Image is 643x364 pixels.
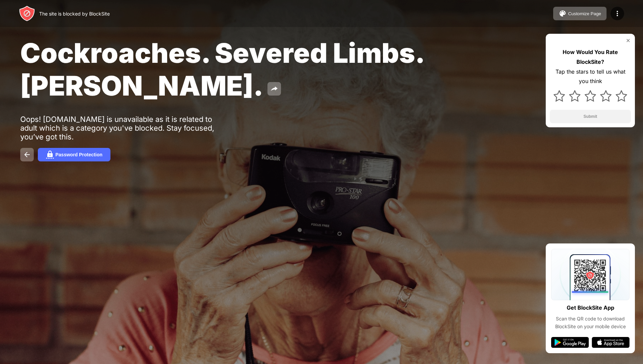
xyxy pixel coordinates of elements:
[567,303,614,313] div: Get BlockSite App
[551,315,629,330] div: Scan the QR code to download BlockSite on your mobile device
[20,115,229,141] div: Oops! [DOMAIN_NAME] is unavailable as it is related to adult which is a category you've blocked. ...
[553,7,607,20] button: Customize Page
[551,249,629,300] img: qrcode.svg
[613,9,621,18] img: menu-icon.svg
[569,90,581,102] img: star.svg
[568,11,601,16] div: Customize Page
[625,38,631,43] img: rate-us-close.svg
[46,151,54,159] img: password.svg
[55,152,102,157] div: Password Protection
[19,5,35,22] img: header-logo.svg
[39,11,110,17] div: The site is blocked by BlockSite
[616,90,627,102] img: star.svg
[38,148,110,161] button: Password Protection
[550,47,631,67] div: How Would You Rate BlockSite?
[554,90,565,102] img: star.svg
[550,110,631,123] button: Submit
[20,36,423,102] span: Cockroaches. Severed Limbs. [PERSON_NAME].
[600,90,612,102] img: star.svg
[559,9,567,18] img: pallet.svg
[592,337,629,348] img: app-store.svg
[585,90,596,102] img: star.svg
[551,337,589,348] img: google-play.svg
[23,151,31,159] img: back.svg
[270,85,278,93] img: share.svg
[550,67,631,86] div: Tap the stars to tell us what you think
